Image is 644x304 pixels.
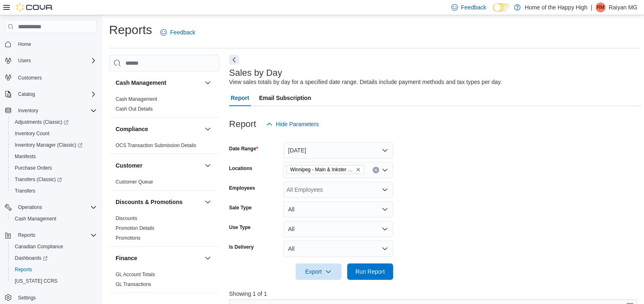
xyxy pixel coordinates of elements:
a: OCS Transaction Submission Details [116,143,196,148]
button: Inventory Count [8,128,100,139]
button: [DATE] [283,142,393,159]
button: Reports [8,264,100,275]
button: Cash Management [203,78,213,88]
span: Adjustments (Classic) [11,117,97,127]
span: Customers [15,72,97,82]
a: Transfers (Classic) [8,174,100,185]
span: Canadian Compliance [11,242,97,252]
input: Dark Mode [493,3,510,12]
a: Adjustments (Classic) [11,117,72,127]
span: Transfers [11,186,97,196]
a: Cash Management [11,214,59,224]
a: GL Account Totals [116,272,155,277]
span: Reports [11,265,97,275]
span: Users [15,56,97,66]
a: Reports [11,265,35,275]
label: Sale Type [229,204,252,211]
span: Inventory Manager (Classic) [11,140,97,150]
span: Promotion Details [116,225,155,231]
button: Customer [116,161,201,170]
button: Cash Management [8,213,100,225]
div: Compliance [109,141,219,154]
span: Feedback [461,3,486,11]
h3: Sales by Day [229,68,282,78]
span: Operations [18,204,42,211]
div: Customer [109,177,219,190]
span: Settings [15,293,97,303]
span: Customer Queue [116,179,153,185]
button: Open list of options [382,186,388,193]
span: Adjustments (Classic) [15,119,68,125]
span: OCS Transaction Submission Details [116,142,196,149]
span: Inventory Count [11,129,97,138]
label: Is Delivery [229,244,254,250]
label: Date Range [229,145,258,152]
a: Home [15,39,34,49]
span: Feedback [170,28,195,36]
span: Winnipeg - Main & Inkster - The Joint [287,165,364,174]
a: Transfers [11,186,39,196]
button: Compliance [116,125,201,133]
span: Dashboards [11,253,97,263]
span: Transfers [15,188,35,194]
span: Cash Management [116,96,157,102]
label: Locations [229,165,253,172]
p: Raiyan MG [609,2,637,12]
a: Canadian Compliance [11,242,66,252]
button: Purchase Orders [8,162,100,174]
img: Cova [16,3,53,11]
span: Operations [15,202,97,212]
button: Catalog [15,89,38,99]
span: Washington CCRS [11,276,97,286]
button: Hide Parameters [263,116,322,132]
h3: Compliance [116,125,148,133]
span: Transfers (Classic) [15,176,62,183]
button: Manifests [8,151,100,162]
button: Reports [2,229,100,241]
span: RM [597,2,605,12]
span: Hide Parameters [276,120,319,128]
span: Report [231,90,249,106]
p: Home of the Happy High [525,2,587,12]
div: View sales totals by day for a specified date range. Details include payment methods and tax type... [229,78,502,86]
button: All [283,221,393,237]
span: Home [18,41,31,48]
span: Cash Out Details [116,106,153,112]
a: Customer Queue [116,179,153,185]
h3: Report [229,119,256,129]
a: GL Transactions [116,281,151,287]
span: Email Subscription [259,90,311,106]
a: Manifests [11,152,39,161]
span: Dashboards [15,255,48,261]
a: Cash Management [116,96,157,102]
span: Export [300,263,337,280]
a: Promotion Details [116,225,155,231]
button: All [283,201,393,218]
a: Dashboards [11,253,51,263]
a: Adjustments (Classic) [8,116,100,128]
a: Transfers (Classic) [11,175,65,184]
button: Cash Management [116,79,201,87]
span: Inventory [18,107,38,114]
span: Manifests [11,152,97,161]
a: Feedback [157,24,198,41]
button: Catalog [2,88,100,100]
button: Open list of options [382,167,388,173]
a: Inventory Manager (Classic) [11,140,86,150]
span: Catalog [18,91,35,98]
button: [US_STATE] CCRS [8,275,100,287]
a: Dashboards [8,252,100,264]
span: Manifests [15,153,36,160]
span: Inventory [15,106,97,116]
span: Canadian Compliance [15,243,63,250]
button: Canadian Compliance [8,241,100,252]
a: Inventory Manager (Classic) [8,139,100,151]
button: Customers [2,71,100,83]
button: Users [15,56,34,66]
span: Home [15,39,97,49]
button: Finance [116,254,201,262]
button: Finance [203,253,213,263]
span: Purchase Orders [11,163,97,173]
h3: Customer [116,161,142,170]
p: Showing 1 of 1 [229,290,641,298]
